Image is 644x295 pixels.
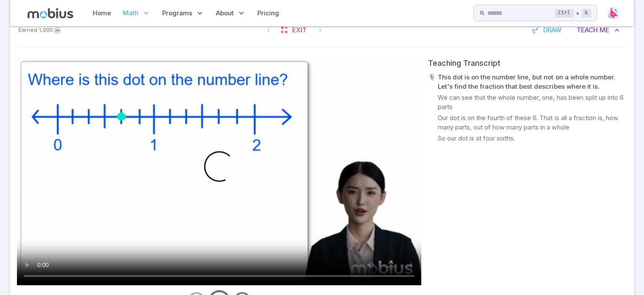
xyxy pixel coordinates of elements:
[312,22,328,38] span: On Latest Question
[555,9,574,17] kbd: Ctrl
[123,8,138,18] span: Math
[600,25,609,35] span: Me
[438,73,627,91] p: This dot is on the number line, but not on a whole number. Let's find the fraction that best desc...
[261,22,276,38] span: On First Question
[543,25,561,35] span: Draw
[90,3,113,23] a: Home
[571,22,625,38] button: TeachMe
[438,134,515,143] p: So our dot is at four sixths.
[438,113,627,132] p: Our dot is on the fourth of these 6. That is all a fraction is, how many parts, out of how many p...
[577,25,598,35] span: Teach
[428,57,627,69] div: Teaching Transcript
[255,3,282,23] a: Pricing
[438,93,627,112] p: We can see that the whole number, one, has been split up into 6 parts
[19,26,62,34] p: Earn Mobius dollars to buy game boosters
[276,22,312,38] a: Exit
[162,8,192,18] span: Programs
[581,9,591,17] kbd: k
[527,22,567,38] button: Draw
[216,8,234,18] span: About
[292,25,307,35] span: Exit
[428,73,436,91] p: 🎙️
[19,26,37,34] span: Earned
[39,26,53,34] span: 1,000
[607,7,620,20] img: right-triangle.svg
[555,8,591,18] div: +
